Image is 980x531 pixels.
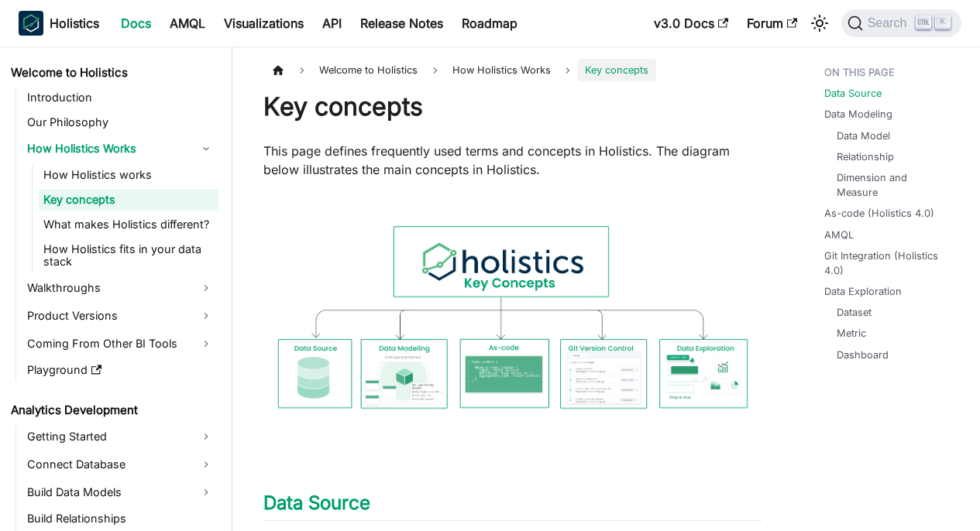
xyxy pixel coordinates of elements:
a: Release Notes [351,11,452,36]
a: Data Exploration [824,284,902,299]
button: Search (Ctrl+K) [841,9,961,37]
a: Build Data Models [22,480,218,505]
a: Visualizations [215,11,313,36]
a: Introduction [22,87,218,108]
a: Playground [22,359,218,381]
a: Build Relationships [22,508,218,529]
a: Data Source [263,492,370,514]
a: Welcome to Holistics [6,62,218,84]
a: How Holistics fits in your data stack [39,238,218,272]
a: Home page [263,59,293,81]
a: HolisticsHolistics [19,11,99,36]
a: Docs [112,11,160,36]
img: Holistics [19,11,43,36]
a: Data Source [824,86,882,101]
a: Metric [837,326,866,341]
p: This page defines frequently used terms and concepts in Holistics. The diagram below illustrates ... [263,142,762,179]
a: AMQL [824,228,854,242]
a: Relationship [837,149,894,164]
a: Analytics Development [6,399,218,421]
a: Coming From Other BI Tools [22,331,218,356]
a: Dataset [837,305,872,320]
nav: Breadcrumbs [263,59,762,81]
button: Switch between dark and light mode (currently light mode) [807,11,832,36]
a: Our Philosophy [22,111,218,133]
a: How Holistics works [39,164,218,186]
span: Key concepts [577,59,656,81]
a: API [313,11,351,36]
a: AMQL [160,11,215,36]
b: Holistics [50,14,99,33]
a: What makes Holistics different? [39,214,218,235]
a: Walkthroughs [22,276,218,300]
kbd: K [935,15,951,29]
a: Dashboard [837,348,889,362]
a: Product Versions [22,303,218,328]
h1: Key concepts [263,91,762,122]
span: How Holistics Works [445,59,559,81]
a: Getting Started [22,424,218,449]
a: As-code (Holistics 4.0) [824,206,934,221]
a: Roadmap [452,11,527,36]
a: Data Model [837,128,890,143]
a: v3.0 Docs [645,11,738,36]
a: Forum [738,11,806,36]
a: Data Modeling [824,107,892,122]
a: Git Integration (Holistics 4.0) [824,248,955,278]
a: Dimension and Measure [837,170,949,200]
span: Welcome to Holistics [311,59,425,81]
span: Search [863,16,916,30]
a: How Holistics Works [22,136,218,161]
a: Key concepts [39,189,218,211]
a: Connect Database [22,452,218,477]
img: Holistics Workflow [263,194,762,450]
